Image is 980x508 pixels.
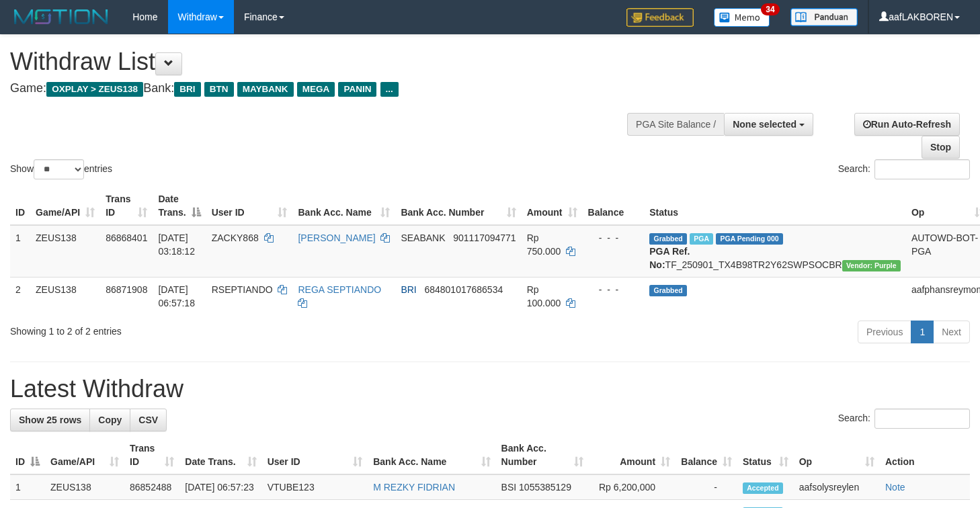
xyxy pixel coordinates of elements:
span: Grabbed [649,233,687,245]
td: 1 [10,474,45,500]
th: Balance [583,187,645,225]
a: REGA SEPTIANDO [298,284,381,295]
span: Marked by aaftrukkakada [690,233,713,245]
img: MOTION_logo.png [10,7,112,27]
span: PGA Pending [716,233,783,245]
th: Bank Acc. Name: activate to sort column ascending [368,436,495,474]
a: [PERSON_NAME] [298,232,375,243]
th: Date Trans.: activate to sort column descending [153,187,206,225]
span: MAYBANK [237,82,294,97]
span: Accepted [743,482,783,494]
h1: Latest Withdraw [10,376,970,403]
span: Copy 684801017686534 to clipboard [424,284,503,295]
a: Next [933,321,970,343]
td: 86852488 [124,474,179,500]
span: ZACKY868 [212,232,259,243]
th: Trans ID: activate to sort column ascending [124,436,179,474]
div: - - - [588,283,639,296]
span: [DATE] 06:57:18 [158,284,195,308]
div: Showing 1 to 2 of 2 entries [10,319,399,338]
img: panduan.png [790,8,858,26]
td: - [676,474,737,500]
span: Rp 100.000 [527,284,561,308]
th: Bank Acc. Number: activate to sort column ascending [496,436,589,474]
span: Copy [98,415,122,425]
span: Copy 1055385129 to clipboard [519,482,571,493]
th: Game/API: activate to sort column ascending [45,436,124,474]
span: 86868401 [106,232,147,243]
a: Run Auto-Refresh [854,113,960,136]
a: Show 25 rows [10,409,90,431]
th: Amount: activate to sort column ascending [522,187,583,225]
a: 1 [911,321,934,343]
span: 34 [761,3,779,15]
img: Button%20Memo.svg [714,8,770,27]
span: 86871908 [106,284,147,295]
td: Rp 6,200,000 [589,474,676,500]
span: [DATE] 03:18:12 [158,232,195,257]
th: Balance: activate to sort column ascending [676,436,737,474]
span: None selected [733,119,797,130]
label: Search: [838,409,970,429]
span: CSV [138,415,158,425]
a: CSV [130,409,167,431]
td: aafsolysreylen [794,474,880,500]
span: OXPLAY > ZEUS138 [46,82,143,97]
a: Copy [89,409,130,431]
span: Copy 901117094771 to clipboard [453,232,516,243]
b: PGA Ref. No: [649,246,690,270]
a: Previous [858,321,911,343]
td: 1 [10,225,30,278]
th: ID [10,187,30,225]
td: TF_250901_TX4B98TR2Y62SWPSOCBR [644,225,906,278]
span: BRI [401,284,416,295]
span: Rp 750.000 [527,232,561,257]
th: Amount: activate to sort column ascending [589,436,676,474]
button: None selected [724,113,813,136]
th: User ID: activate to sort column ascending [262,436,368,474]
td: ZEUS138 [30,277,100,315]
th: ID: activate to sort column descending [10,436,45,474]
span: Show 25 rows [19,415,81,425]
span: ... [380,82,399,97]
a: Stop [922,136,960,159]
th: Bank Acc. Name: activate to sort column ascending [292,187,395,225]
span: BTN [204,82,234,97]
th: Op: activate to sort column ascending [794,436,880,474]
h4: Game: Bank: [10,82,640,95]
td: ZEUS138 [45,474,124,500]
th: Date Trans.: activate to sort column ascending [179,436,261,474]
a: Note [885,482,905,493]
th: Game/API: activate to sort column ascending [30,187,100,225]
th: Bank Acc. Number: activate to sort column ascending [395,187,521,225]
th: Status [644,187,906,225]
div: PGA Site Balance / [627,113,724,136]
span: MEGA [297,82,335,97]
td: [DATE] 06:57:23 [179,474,261,500]
span: BRI [174,82,200,97]
span: RSEPTIANDO [212,284,273,295]
img: Feedback.jpg [626,8,694,27]
input: Search: [874,159,970,179]
input: Search: [874,409,970,429]
td: VTUBE123 [262,474,368,500]
span: PANIN [338,82,376,97]
span: BSI [501,482,517,493]
a: M REZKY FIDRIAN [373,482,455,493]
select: Showentries [34,159,84,179]
td: 2 [10,277,30,315]
label: Search: [838,159,970,179]
td: ZEUS138 [30,225,100,278]
th: User ID: activate to sort column ascending [206,187,293,225]
span: Vendor URL: https://trx4.1velocity.biz [842,260,901,271]
th: Action [880,436,970,474]
span: SEABANK [401,232,445,243]
div: - - - [588,231,639,245]
th: Trans ID: activate to sort column ascending [100,187,153,225]
h1: Withdraw List [10,48,640,75]
th: Status: activate to sort column ascending [737,436,794,474]
span: Grabbed [649,285,687,296]
label: Show entries [10,159,112,179]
